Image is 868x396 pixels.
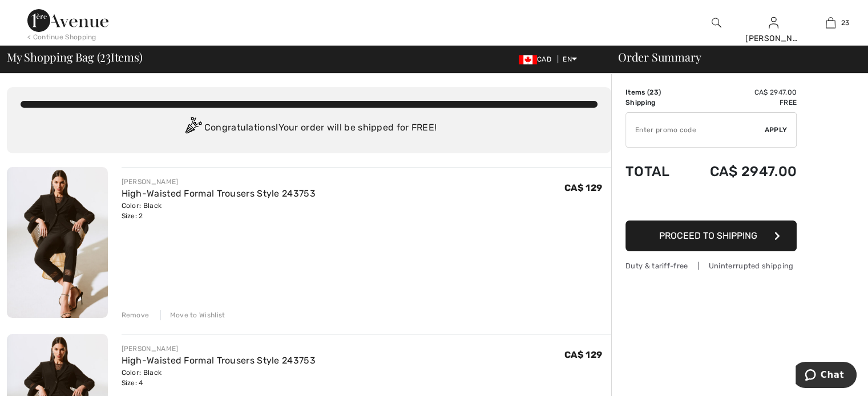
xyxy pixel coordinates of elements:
[122,344,316,354] div: [PERSON_NAME]
[769,17,778,28] a: Sign In
[7,167,108,318] img: High-Waisted Formal Trousers Style 243753
[649,88,659,96] span: 23
[181,117,204,140] img: Congratulation2.svg
[122,368,316,388] div: Color: Black Size: 4
[160,310,225,320] div: Move to Wishlist
[122,177,316,187] div: [PERSON_NAME]
[519,55,556,63] span: CAD
[27,32,96,42] div: < Continue Shopping
[683,87,797,97] td: CA$ 2947.00
[625,97,683,108] td: Shipping
[564,182,602,193] span: CA$ 129
[604,51,861,63] div: Order Summary
[27,9,108,32] img: 1ère Avenue
[796,362,857,390] iframe: Opens a widget where you can chat to one of our agents
[100,48,111,63] span: 23
[625,221,797,251] button: Proceed to Shipping
[765,125,788,135] span: Apply
[564,349,602,360] span: CA$ 129
[745,32,801,44] div: [PERSON_NAME]
[712,16,721,30] img: search the website
[802,16,858,30] a: 23
[21,117,597,140] div: Congratulations! Your order will be shipped for FREE!
[826,16,835,30] img: My Bag
[625,152,683,191] td: Total
[625,260,797,271] div: Duty & tariff-free | Uninterrupted shipping
[7,51,143,63] span: My Shopping Bag ( Items)
[683,152,797,191] td: CA$ 2947.00
[122,188,316,199] a: High-Waisted Formal Trousers Style 243753
[122,310,150,320] div: Remove
[563,55,577,63] span: EN
[769,16,778,30] img: My Info
[122,355,316,366] a: High-Waisted Formal Trousers Style 243753
[659,230,757,241] span: Proceed to Shipping
[625,87,683,97] td: Items ( )
[122,201,316,221] div: Color: Black Size: 2
[625,191,797,217] iframe: PayPal-paypal
[683,97,797,108] td: Free
[519,55,537,64] img: Canadian Dollar
[841,18,850,28] span: 23
[626,113,765,147] input: Promo code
